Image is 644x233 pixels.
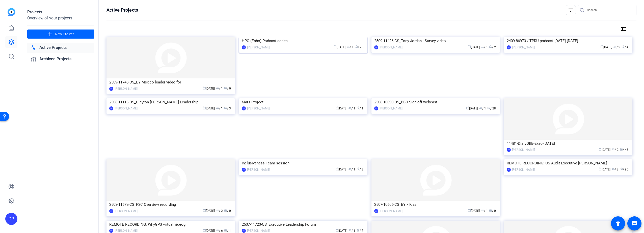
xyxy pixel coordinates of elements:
span: radio [224,86,227,90]
div: [PERSON_NAME] [380,106,402,111]
span: / 3 [612,168,619,171]
div: RT [109,87,113,91]
div: 2507-11723-CS_Executive Leadership Forum [242,221,365,228]
span: / 2 [489,45,496,49]
mat-icon: add [47,31,53,37]
span: / 1 [481,209,488,213]
span: calendar_today [203,86,206,90]
span: group [216,229,219,232]
span: radio [224,229,227,232]
h1: Active Projects [106,7,138,13]
span: / 90 [620,168,628,171]
span: radio [620,167,623,170]
div: Projects [27,9,94,15]
div: RT [374,106,378,110]
span: / 3 [224,107,231,110]
span: radio [489,45,492,48]
span: / 1 [216,107,223,110]
span: group [481,209,484,212]
div: 11481-DiaryOfIE-Exec-[DATE] [507,140,630,147]
span: / 4 [622,45,628,49]
span: / 1 [348,229,355,232]
span: / 1 [216,87,223,90]
span: calendar_today [334,45,337,48]
span: radio [357,106,360,109]
span: / 1 [348,168,355,171]
div: 2508-11116-CS_Clayton [PERSON_NAME] Leadership [109,98,232,106]
span: [DATE] [334,45,345,49]
span: / 1 [357,107,363,110]
span: calendar_today [335,106,338,109]
mat-icon: list [630,26,636,32]
div: [PERSON_NAME] [512,167,535,172]
span: / 1 [348,107,355,110]
mat-icon: filter_list [568,7,574,13]
span: group [612,148,615,151]
div: [PERSON_NAME] [247,167,270,172]
div: [PERSON_NAME] [115,209,138,214]
input: Search [587,7,632,13]
div: 2409-86973 / TPRU podcast [DATE]-[DATE] [507,37,630,45]
div: [PERSON_NAME] [380,45,402,50]
span: [DATE] [203,107,215,110]
span: / 7 [357,229,363,232]
div: HPC (Echo) Podcast series [242,37,365,45]
div: REMOTE RECORDING: US Audit Executive [PERSON_NAME] [507,159,630,167]
div: DP [242,106,246,110]
span: radio [357,229,360,232]
span: group [613,45,616,48]
span: / 45 [620,148,628,152]
span: calendar_today [203,229,206,232]
span: group [216,86,219,90]
span: [DATE] [203,229,215,232]
div: DP [507,148,511,152]
div: DP [242,45,246,49]
span: calendar_today [466,106,469,109]
span: New Project [55,32,74,37]
span: [DATE] [203,209,215,213]
span: group [481,45,484,48]
img: blue-gradient.svg [8,8,15,16]
span: radio [487,106,490,109]
span: / 2 [612,148,619,152]
div: [PERSON_NAME] [247,45,270,50]
span: [DATE] [599,148,610,152]
span: / 2 [613,45,620,49]
span: group [348,167,352,170]
span: [DATE] [599,168,610,171]
span: [DATE] [466,107,478,110]
div: RT [109,209,113,213]
span: / 8 [357,168,363,171]
span: radio [489,209,492,212]
span: [DATE] [335,229,347,232]
div: 2508-10090-CS_BBC Sign-off webcast [374,98,497,106]
span: calendar_today [468,45,471,48]
div: Inclusiveness Team session [242,159,365,167]
mat-icon: tune [621,26,627,32]
span: calendar_today [203,106,206,109]
div: HK [507,168,511,172]
span: [DATE] [468,209,480,213]
div: SF [507,45,511,49]
div: LM [374,45,378,49]
div: 2509-11426-CS_Tony Jordan - Survey video [374,37,497,45]
span: group [216,209,219,212]
span: / 28 [487,107,496,110]
div: LM [109,106,113,110]
span: radio [357,167,360,170]
span: / 1 [481,45,488,49]
span: calendar_today [600,45,603,48]
div: DP [5,213,17,225]
span: calendar_today [599,167,602,170]
span: calendar_today [335,167,338,170]
span: / 2 [216,209,223,213]
span: / 1 [224,229,231,232]
span: radio [224,106,227,109]
div: [PERSON_NAME] [380,209,402,214]
span: [DATE] [335,107,347,110]
span: / 6 [216,229,223,232]
div: Mars Project [242,98,365,106]
span: calendar_today [203,209,206,212]
div: 2507-10606-CS_EY x Klas [374,201,497,208]
span: calendar_today [599,148,602,151]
